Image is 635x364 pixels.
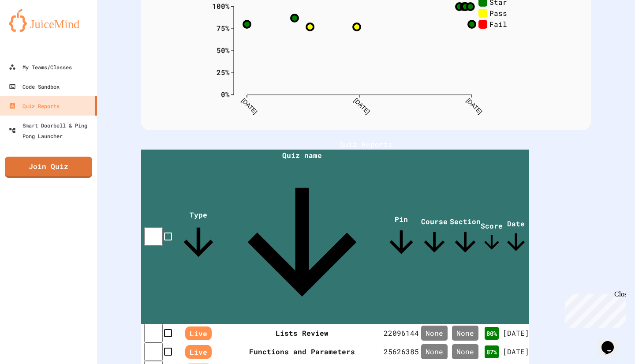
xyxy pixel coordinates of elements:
[240,97,258,115] text: [DATE]
[489,19,507,28] text: Fail
[452,326,478,341] div: None
[598,329,626,355] iframe: chat widget
[217,68,230,77] text: 25%
[384,324,419,342] td: 22096144
[503,324,529,342] td: [DATE]
[503,342,529,361] td: [DATE]
[352,97,371,115] text: [DATE]
[9,101,60,111] div: Quiz Reports
[220,342,384,361] th: Functions and Parameters
[384,214,419,260] span: Pin
[450,217,481,258] span: Section
[485,327,499,340] div: 80 %
[9,120,93,141] div: Smart Doorbell & Ping Pong Launcher
[221,90,230,99] text: 0%
[562,290,626,328] iframe: chat widget
[421,344,448,359] div: None
[144,227,163,246] input: select all desserts
[489,8,507,17] text: Pass
[452,344,478,359] div: None
[212,1,230,11] text: 100%
[9,62,72,72] div: My Teams/Classes
[220,150,384,324] span: Quiz name
[217,45,230,55] text: 50%
[176,210,220,264] span: Type
[220,324,384,342] th: Lists Review
[485,345,499,358] div: 87 %
[419,217,450,258] span: Course
[4,4,61,56] div: Chat with us now!Close
[384,342,419,361] td: 25626385
[421,326,448,341] div: None
[503,219,529,255] span: Date
[481,221,503,253] span: Score
[217,23,230,33] text: 75%
[185,345,212,359] span: Live
[5,157,92,178] a: Join Quiz
[465,97,483,115] text: [DATE]
[185,326,212,340] span: Live
[141,139,591,150] h1: Quiz Reports
[9,81,60,92] div: Code Sandbox
[9,9,88,32] img: logo-orange.svg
